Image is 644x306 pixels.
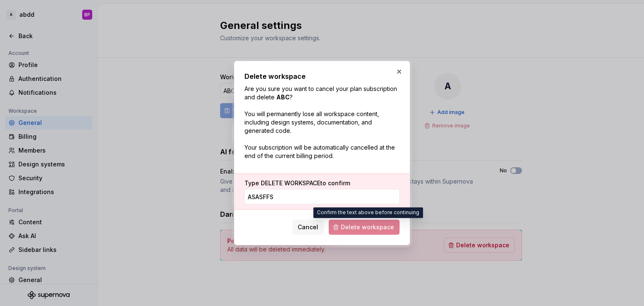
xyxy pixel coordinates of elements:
[244,71,400,81] h2: Delete workspace
[261,179,320,187] span: DELETE WORKSPACE
[244,179,350,187] label: Type to confirm
[313,207,423,218] div: Confirm the text above before continuing
[298,223,318,231] span: Cancel
[244,189,400,204] input: DELETE WORKSPACE
[276,93,290,101] strong: ABC
[292,220,324,235] button: Cancel
[244,85,400,160] p: Are you sure you want to cancel your plan subscription and delete ? You will permanently lose all...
